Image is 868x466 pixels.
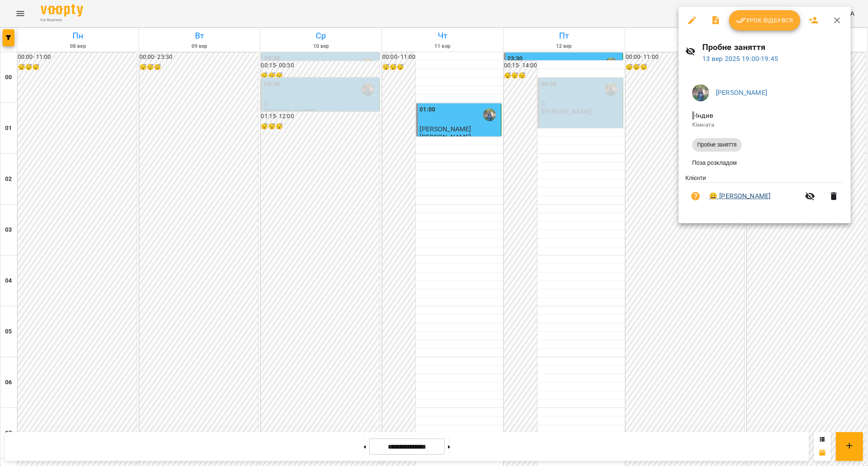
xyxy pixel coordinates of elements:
[736,15,793,25] span: Урок відбувся
[692,121,837,129] p: Кімната
[692,111,715,119] span: - Індив
[702,41,844,54] h6: Пробне заняття
[702,55,778,63] a: 13 вер 2025 19:00-19:45
[709,191,771,201] a: 😀 [PERSON_NAME]
[716,89,767,97] a: [PERSON_NAME]
[692,141,742,149] span: Пробне заняття
[685,174,844,213] ul: Клієнти
[729,10,800,31] button: Урок відбувся
[685,155,844,170] li: Поза розкладом
[692,84,709,101] img: de1e453bb906a7b44fa35c1e57b3518e.jpg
